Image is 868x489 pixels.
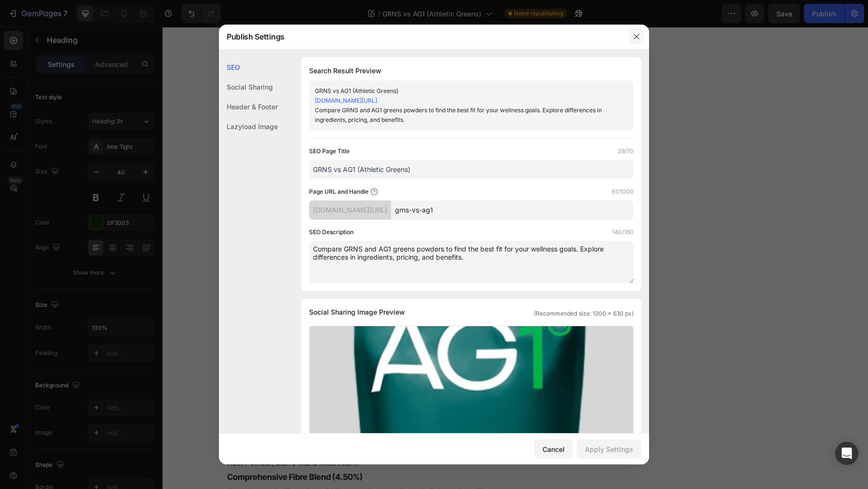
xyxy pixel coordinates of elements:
[315,106,612,125] div: Compare GRNS and AG1 greens powders to find the best fit for your wellness goals. Explore differe...
[65,413,429,443] p: Rhodiola Root Powder, Panax [MEDICAL_DATA] Extract, Ashwagandha Root Powder, [MEDICAL_DATA] Root ...
[65,325,429,354] p: Amylase, Amyloglucosidase, [MEDICAL_DATA], Acid [MEDICAL_DATA], Cellulase, [MEDICAL_DATA], [MEDIC...
[65,445,200,455] strong: Comprehensive Fibre Blend (4.50%)
[65,192,429,207] p: Barley Grass Powder, Spirulina Powder, Wheatgrass Powder, Alfalfa Powder, Chlorella Powder.
[391,200,634,220] input: Handle
[835,442,858,465] div: Open Intercom Messenger
[309,146,350,156] label: SEO Page Title
[577,439,641,459] button: Apply Settings
[315,86,612,96] div: GRNS vs AG1 (Athletic Greens)
[65,180,181,189] strong: Green Superfoods Blend (35%)
[65,357,187,367] strong: Fruit & Vegetable Blend (27.00%)
[534,309,634,318] span: (Recommended size: 1200 x 630 px)
[219,97,278,117] div: Header & Footer
[219,24,624,49] div: Publish Settings
[585,444,633,454] div: Apply Settings
[534,439,573,459] button: Cancel
[219,77,278,97] div: Social Sharing
[542,444,565,454] div: Cancel
[65,369,429,398] p: Carrot Powder, Beetroot Powder, Kale Leaf Powder, Blueberry Powder, Spinach Powder, Broccoli Powd...
[612,187,634,197] label: 61/1000
[309,65,634,77] h1: Search Result Preview
[65,222,429,251] p: Jerusalem Artichoke [MEDICAL_DATA], Bifidobacterium Bifidum, Lactobacillus Rhamnosus, [MEDICAL_DA...
[65,266,429,310] p: Cranberry Fruit Powder, Strawberry Fruit Powder, Raspberry Fruit Powder, Cherry Fruit Powder, Eld...
[315,97,377,104] a: [DOMAIN_NAME][URL]
[309,200,391,220] div: [DOMAIN_NAME][URL]
[65,458,429,473] p: Organic Acacia Fibre, Organic Flaxseed Powder, Organic Chicory Root Fibre.
[309,187,368,197] label: Page URL and Handle
[65,148,429,163] p: GRNS Splits 40+ superfoods into 7 different areas of health and nutrition, here is the full ingre...
[309,160,634,179] input: Title
[219,57,278,77] div: SEO
[618,146,634,156] label: 29/70
[309,306,405,318] span: Social Sharing Image Preview
[309,227,353,237] label: SEO Description
[65,313,185,322] strong: [MEDICAL_DATA] Blend (4.50%)
[65,253,193,263] strong: Antioxidant Beauty Blend (11.00%)
[612,227,634,237] label: 140/160
[65,210,218,219] strong: Pre & Probiotic Blend (8%, 6.6 billion CFU)
[219,117,278,136] div: Lazyload Image
[65,401,201,410] strong: [MEDICAL_DATA] Complex (10.00%)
